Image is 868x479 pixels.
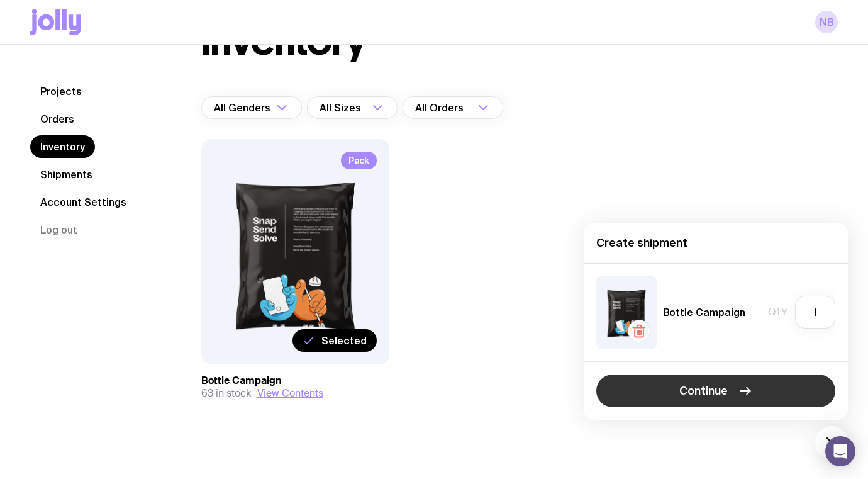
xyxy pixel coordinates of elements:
[257,387,323,400] button: View Contents
[307,96,398,119] div: Search for option
[201,387,251,400] span: 63 in stock
[815,11,838,33] a: NB
[321,334,367,347] span: Selected
[768,306,787,318] span: Qty
[30,135,95,158] a: Inventory
[30,80,92,103] a: Projects
[30,191,136,213] a: Account Settings
[201,21,367,61] h1: Inventory
[341,152,377,169] span: Pack
[415,96,466,119] span: All Orders
[403,96,503,119] div: Search for option
[30,108,84,130] a: Orders
[825,436,855,466] div: Open Intercom Messenger
[201,96,302,119] div: Search for option
[466,96,474,119] input: Search for option
[596,235,835,251] h4: Create shipment
[596,375,835,407] button: Continue
[30,163,103,186] a: Shipments
[679,383,728,398] span: Continue
[201,375,389,387] h3: Bottle Campaign
[30,218,87,241] button: Log out
[364,96,369,119] input: Search for option
[663,306,745,318] h5: Bottle Campaign
[214,96,273,119] span: All Genders
[320,96,364,119] span: All Sizes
